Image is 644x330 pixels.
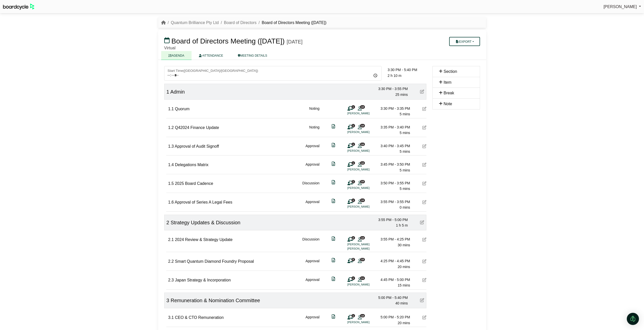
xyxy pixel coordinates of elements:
span: Board of Directors Meeting ([DATE]) [171,37,285,45]
a: AGENDA [161,51,192,60]
span: 2 h 10 m [388,74,401,78]
span: 10 [360,180,365,183]
span: Remuneration & Nomination Committee [171,298,260,303]
span: [PERSON_NAME] [604,5,637,9]
div: 3:30 PM - 3:55 PM [372,86,408,92]
span: 2024 Review & Strategy Update [175,237,233,242]
span: 1.2 [168,125,174,130]
span: 1 [351,105,355,108]
span: 2 [351,236,355,239]
div: 3:55 PM - 3:55 PM [375,199,410,205]
span: 0 mins [400,205,410,209]
span: 1.6 [168,200,174,204]
div: 3:35 PM - 3:40 PM [375,124,410,130]
span: Delegations Matrix [175,163,209,167]
span: 1 [351,276,355,280]
div: 5:00 PM - 5:40 PM [372,295,408,300]
span: 10 [360,105,365,108]
span: 11 [360,276,365,280]
span: 10 [360,124,365,127]
li: [PERSON_NAME] [347,247,385,251]
span: Japan Strategy & Incorporation [175,278,231,282]
div: Open Intercom Messenger [627,313,639,325]
span: 20 mins [398,321,410,325]
span: 1 [351,314,355,317]
div: 4:45 PM - 5:00 PM [375,277,410,282]
span: 2.2 [168,259,174,263]
span: 3.1 [168,315,174,320]
div: 5:00 PM - 5:20 PM [375,314,410,320]
span: Strategy Updates & Discussion [171,220,240,225]
span: 1.5 [168,181,174,186]
div: 4:25 PM - 4:45 PM [375,258,410,264]
span: Break [444,91,454,95]
span: 1 [167,89,169,95]
li: [PERSON_NAME] [347,130,385,134]
span: CEO & CTO Remuneration [175,315,224,320]
li: [PERSON_NAME] [347,320,385,324]
span: 10 [360,236,365,239]
a: Board of Directors [224,20,257,25]
div: [DATE] [287,39,303,45]
span: Note [444,102,452,106]
span: 3 [167,298,169,303]
span: 1 [351,124,355,127]
li: [PERSON_NAME] [347,205,385,209]
span: 5 mins [400,131,410,135]
li: [PERSON_NAME] [347,242,385,247]
a: MEETING DETAILS [231,51,275,60]
li: [PERSON_NAME] [347,282,385,287]
li: [PERSON_NAME] [347,149,385,153]
span: Virtual [164,46,176,50]
span: Approval of Audit Signoff [175,144,219,148]
div: Approval [305,258,319,270]
span: Smart Quantum Diamond Foundry Proposal [175,259,254,263]
div: 3:30 PM - 5:40 PM [388,67,426,73]
span: 1 [351,199,355,202]
span: 40 mins [395,301,408,305]
span: 20 mins [398,265,410,269]
div: 3:40 PM - 3:45 PM [375,143,410,149]
span: Admin [170,89,185,95]
span: 2 [167,220,169,225]
span: 5 mins [400,168,410,172]
span: 0 [351,258,355,261]
div: Discussion [302,236,320,251]
li: [PERSON_NAME] [347,167,385,172]
li: Board of Directors Meeting ([DATE]) [257,19,326,26]
span: 1.3 [168,144,174,148]
span: 2.1 [168,237,174,242]
div: 3:55 PM - 5:00 PM [372,217,408,223]
span: Approval of Series A Legal Fees [175,200,232,204]
span: 1.1 [168,107,174,111]
nav: breadcrumb [161,19,327,26]
div: Approval [305,314,319,326]
div: 3:55 PM - 4:25 PM [375,236,410,242]
li: [PERSON_NAME] [347,186,385,190]
span: 25 mins [395,93,408,97]
span: Q42024 Finance Update [175,125,219,130]
span: 1 [351,161,355,165]
img: BoardcycleBlackGreen-aaafeed430059cb809a45853b8cf6d952af9d84e6e89e1f1685b34bfd5cb7d64.svg [3,4,34,10]
div: Discussion [302,180,320,192]
span: 5 mins [400,149,410,153]
span: 1 [351,143,355,146]
a: Quantum Brilliance Pty Ltd [171,20,219,25]
span: 30 mins [398,243,410,247]
li: [PERSON_NAME] [347,111,385,116]
span: 1 h 5 m [396,223,408,227]
span: Section [444,69,457,74]
span: 10 [360,199,365,202]
div: 3:30 PM - 3:35 PM [375,106,410,111]
a: [PERSON_NAME] [604,4,641,10]
span: 1 [351,180,355,183]
div: Approval [305,277,319,288]
span: 1.4 [168,163,174,167]
div: Approval [305,199,319,210]
div: Noting [309,106,319,117]
span: Quorum [175,107,190,111]
span: Item [444,80,451,84]
span: 10 [360,314,365,317]
div: 3:45 PM - 3:50 PM [375,162,410,167]
span: 10 [360,143,365,146]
